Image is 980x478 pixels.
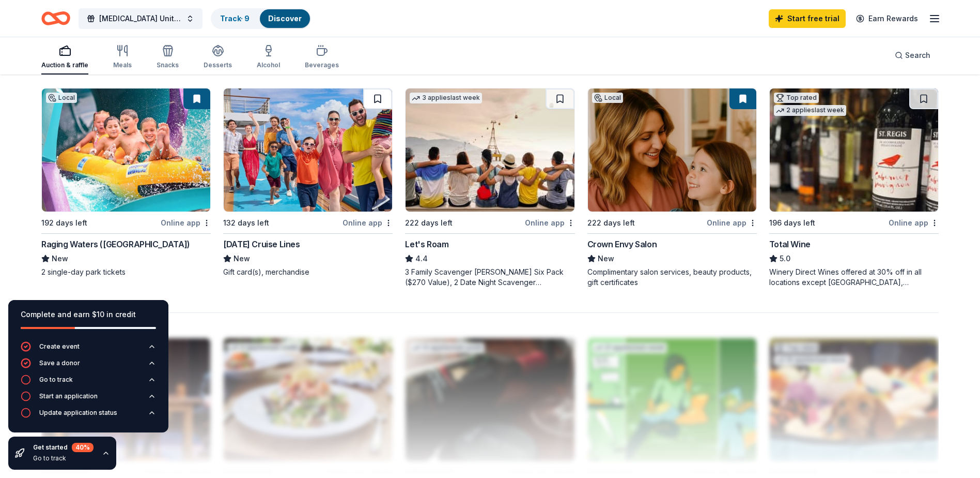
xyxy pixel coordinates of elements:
[113,40,132,74] button: Meals
[769,9,846,28] a: Start free trial
[405,267,574,288] div: 3 Family Scavenger [PERSON_NAME] Six Pack ($270 Value), 2 Date Night Scavenger [PERSON_NAME] Two ...
[223,217,269,229] div: 132 days left
[41,61,88,69] div: Auction & raffle
[886,45,939,66] button: Search
[21,391,156,408] button: Start an application
[113,61,132,69] div: Meals
[46,93,77,103] div: Local
[211,8,311,29] button: Track· 9Discover
[405,238,448,250] div: Let's Roam
[39,376,73,384] div: Go to track
[52,252,68,265] span: New
[268,14,302,23] a: Discover
[157,61,179,69] div: Snacks
[774,105,846,116] div: 2 applies last week
[707,216,757,229] div: Online app
[587,217,635,229] div: 222 days left
[257,40,280,74] button: Alcohol
[769,217,815,229] div: 196 days left
[72,443,94,452] div: 40 %
[223,88,393,277] a: Image for Carnival Cruise Lines132 days leftOnline app[DATE] Cruise LinesNewGift card(s), merchan...
[224,88,392,212] img: Image for Carnival Cruise Lines
[525,216,575,229] div: Online app
[598,252,614,265] span: New
[406,88,574,212] img: Image for Let's Roam
[39,342,80,351] div: Create event
[79,8,203,29] button: [MEDICAL_DATA] United's Los Angeles 2026 Visionaries of the Year Grand Finale Gala
[305,61,339,69] div: Beverages
[769,267,939,288] div: Winery Direct Wines offered at 30% off in all locations except [GEOGRAPHIC_DATA], [GEOGRAPHIC_DAT...
[257,61,280,69] div: Alcohol
[405,217,453,229] div: 222 days left
[223,238,300,250] div: [DATE] Cruise Lines
[769,88,939,288] a: Image for Total WineTop rated2 applieslast week196 days leftOnline appTotal Wine5.0Winery Direct ...
[39,409,117,417] div: Update application status
[592,93,623,103] div: Local
[41,217,87,229] div: 192 days left
[410,93,482,103] div: 3 applies last week
[21,408,156,424] button: Update application status
[21,358,156,375] button: Save a donor
[343,216,393,229] div: Online app
[889,216,939,229] div: Online app
[305,40,339,74] button: Beverages
[587,267,757,288] div: Complimentary salon services, beauty products, gift certificates
[770,88,938,212] img: Image for Total Wine
[39,392,98,400] div: Start an application
[39,359,80,367] div: Save a donor
[234,252,250,265] span: New
[587,238,657,250] div: Crown Envy Salon
[905,49,930,62] span: Search
[780,252,790,265] span: 5.0
[774,93,819,103] div: Top rated
[99,12,182,25] span: [MEDICAL_DATA] United's Los Angeles 2026 Visionaries of the Year Grand Finale Gala
[204,61,232,69] div: Desserts
[33,443,94,452] div: Get started
[41,238,190,250] div: Raging Waters ([GEOGRAPHIC_DATA])
[41,267,211,277] div: 2 single-day park tickets
[21,375,156,391] button: Go to track
[41,88,211,277] a: Image for Raging Waters (Los Angeles)Local192 days leftOnline appRaging Waters ([GEOGRAPHIC_DATA]...
[41,6,70,31] a: Home
[850,9,924,28] a: Earn Rewards
[769,238,811,250] div: Total Wine
[41,40,88,74] button: Auction & raffle
[587,88,757,288] a: Image for Crown Envy SalonLocal222 days leftOnline appCrown Envy SalonNewComplimentary salon serv...
[33,454,94,462] div: Go to track
[157,40,179,74] button: Snacks
[220,14,250,23] a: Track· 9
[588,88,756,212] img: Image for Crown Envy Salon
[161,216,211,229] div: Online app
[21,341,156,358] button: Create event
[204,40,232,74] button: Desserts
[223,267,393,277] div: Gift card(s), merchandise
[415,252,428,265] span: 4.4
[42,88,210,212] img: Image for Raging Waters (Los Angeles)
[21,308,156,321] div: Complete and earn $10 in credit
[405,88,574,288] a: Image for Let's Roam3 applieslast week222 days leftOnline appLet's Roam4.43 Family Scavenger [PER...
